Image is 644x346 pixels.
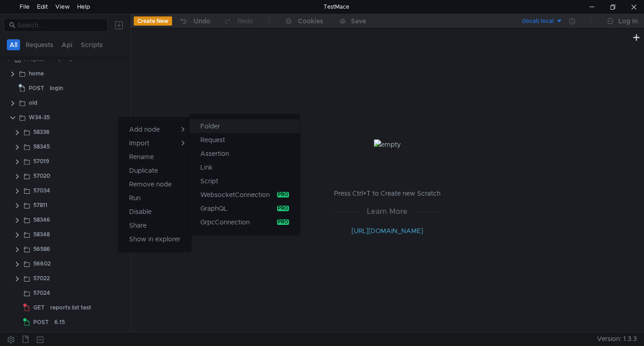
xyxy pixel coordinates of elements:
app-tour-anchor: Share [129,220,147,231]
app-tour-anchor: Request [200,134,225,145]
app-tour-anchor: Remove node [129,179,172,190]
button: GraphQLpro [189,202,300,215]
button: Folder [189,119,300,133]
button: Add node [118,122,191,136]
button: Disable [118,205,191,218]
app-tour-anchor: Show in explorer [129,234,180,245]
app-tour-anchor: Add node [129,125,160,133]
app-tour-anchor: Duplicate [129,165,158,176]
app-tour-anchor: WebsocketConnection [200,189,270,200]
div: pro [277,219,289,225]
button: Share [118,218,191,232]
app-tour-anchor: Rename [129,151,154,162]
app-tour-anchor: GrpcConnection [200,217,250,228]
app-tour-anchor: Run [129,192,141,203]
app-tour-anchor: Link [200,162,213,173]
button: Duplicate [118,164,191,177]
app-tour-anchor: Import [129,139,149,147]
button: Remove node [118,177,191,191]
div: pro [277,192,289,197]
app-tour-anchor: Disable [129,206,152,217]
button: Assertion [189,147,300,160]
button: Request [189,133,300,147]
app-tour-anchor: Script [200,176,218,186]
app-tour-anchor: Assertion [200,148,229,159]
button: WebsocketConnectionpro [189,188,300,202]
app-tour-anchor: Folder [200,121,220,132]
button: Run [118,191,191,205]
app-tour-anchor: GraphQL [200,203,227,214]
button: Script [189,174,300,188]
button: Show in explorer [118,232,191,246]
button: GrpcConnectionpro [189,215,300,229]
div: pro [277,206,289,211]
button: Rename [118,150,191,164]
button: Import [118,136,191,150]
button: Link [189,160,300,174]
